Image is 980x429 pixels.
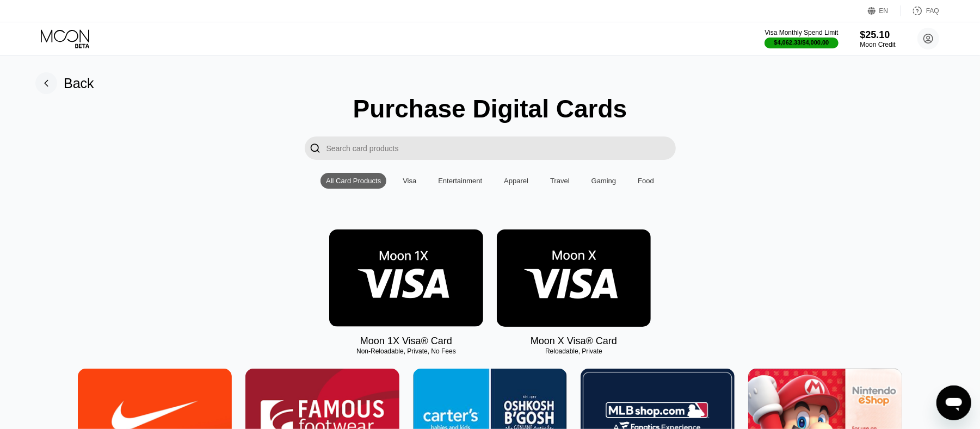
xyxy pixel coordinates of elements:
div: All Card Products [320,173,386,189]
div: EN [868,5,901,16]
div: EN [879,7,889,15]
div: Visa [397,173,422,189]
div: FAQ [901,5,939,16]
div: Back [64,76,94,91]
div: $25.10Moon Credit [860,29,896,48]
div: Travel [545,173,575,189]
div: Moon Credit [860,41,896,48]
iframe: Button to launch messaging window [936,386,971,420]
div: $25.10 [860,29,896,41]
div: Food [638,177,654,185]
div: Back [35,72,94,94]
div: Gaming [586,173,622,189]
div: Visa [403,177,416,185]
div: Purchase Digital Cards [353,94,627,123]
div: Non-Reloadable, Private, No Fees [329,347,483,355]
div: Visa Monthly Spend Limit$4,062.33/$4,000.00 [765,29,838,48]
div:  [310,142,321,154]
div: Moon 1X Visa® Card [360,335,452,347]
div: Visa Monthly Spend Limit [765,29,838,36]
div: Travel [550,177,570,185]
div: Entertainment [433,173,488,189]
div:  [305,136,326,160]
div: FAQ [926,7,939,15]
div: Moon X Visa® Card [531,335,617,347]
div: All Card Products [326,177,381,185]
div: $4,062.33 / $4,000.00 [774,39,829,46]
div: Food [632,173,660,189]
div: Entertainment [438,177,482,185]
div: Apparel [504,177,528,185]
div: Apparel [498,173,534,189]
input: Search card products [326,136,676,160]
div: Gaming [591,177,617,185]
div: Reloadable, Private [497,347,651,355]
